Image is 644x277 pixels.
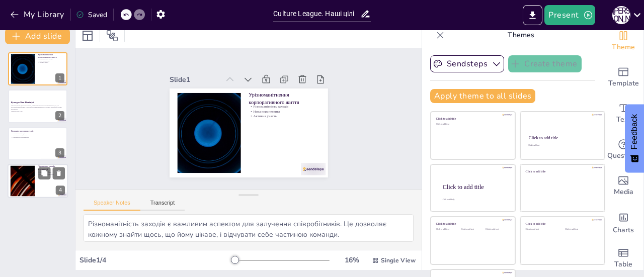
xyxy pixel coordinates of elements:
[616,114,630,125] span: Text
[612,42,635,53] span: Theme
[523,5,542,25] button: Export to PowerPoint
[55,148,64,157] div: 3
[38,53,64,59] p: Урізноманітнення корпоративного життя
[443,183,507,190] div: Click to add title
[53,167,65,179] button: Delete Slide
[448,23,593,47] p: Themes
[612,6,630,24] div: А [PERSON_NAME]
[614,259,632,270] span: Table
[8,7,68,23] button: My Library
[486,228,508,231] div: Click to add text
[603,204,643,240] div: Add charts and graphs
[55,111,64,120] div: 2
[11,130,38,133] p: Генерація креативних ідей
[436,222,508,226] div: Click to add title
[612,5,630,25] button: А [PERSON_NAME]
[84,214,414,242] textarea: Різноманітність заходів є важливим аспектом для залучення співробітників. Це дозволяє кожному зна...
[79,28,96,44] div: Layout
[443,199,506,201] div: Click to add body
[436,228,459,231] div: Click to add text
[38,60,64,62] p: Нова перспектива
[11,133,38,135] p: Створення нових ідей
[76,10,107,20] div: Saved
[603,59,643,96] div: Add ready made slides
[340,255,364,265] div: 16 %
[603,132,643,168] div: Get real-time input from your audience
[5,28,70,44] button: Add slide
[79,255,233,265] div: Slide 1 / 4
[608,78,639,89] span: Template
[529,135,596,140] div: Click to add title
[526,222,598,226] div: Click to add title
[56,186,65,195] div: 4
[526,169,598,173] div: Click to add title
[436,123,508,126] div: Click to add text
[565,228,597,231] div: Click to add text
[625,104,644,172] button: Feedback - Show survey
[614,187,633,198] span: Media
[249,115,305,166] p: Активна участь
[273,7,360,21] input: Insert title
[436,117,508,121] div: Click to add title
[84,200,140,211] button: Speaker Notes
[461,228,484,231] div: Click to add text
[603,96,643,132] div: Add text boxes
[11,101,34,103] strong: Культура Ліги. Наші цілі
[613,225,634,236] span: Charts
[252,111,308,162] p: Нова перспектива
[38,62,64,64] p: Активна участь
[11,104,64,110] p: Презентація про цілі Culture League, спрямовані на генерування креативних ідей для залучення спів...
[257,99,320,157] p: Урізноманітнення корпоративного життя
[213,33,256,73] div: Slide 1
[381,256,416,264] span: Single View
[256,108,312,159] p: Різноманітність заходів
[630,114,639,149] span: Feedback
[430,89,535,103] button: Apply theme to all slides
[8,164,68,198] div: 4
[528,145,595,147] div: Click to add text
[38,165,65,171] p: Підвищення онлайн залученості
[607,150,640,161] span: Questions
[508,55,582,72] button: Create theme
[11,135,38,137] p: Залучення співробітників
[106,30,118,42] span: Position
[11,110,64,112] p: Generated with [URL]
[38,174,65,176] p: Використання платформ
[140,200,185,211] button: Transcript
[55,73,64,82] div: 1
[544,5,595,25] button: Present
[38,170,65,172] p: Ділитися ідеями
[603,168,643,204] div: Add images, graphics, shapes or video
[8,52,67,85] div: 1
[603,23,643,59] div: Change the overall theme
[11,137,38,139] p: Різноманітність активностей
[38,58,64,60] p: Різноманітність заходів
[430,55,504,72] button: Sendsteps
[8,89,67,123] div: 2
[38,172,65,174] p: Максимальна участь
[8,127,67,160] div: 3
[38,167,50,179] button: Duplicate Slide
[526,228,557,231] div: Click to add text
[603,240,643,276] div: Add a table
